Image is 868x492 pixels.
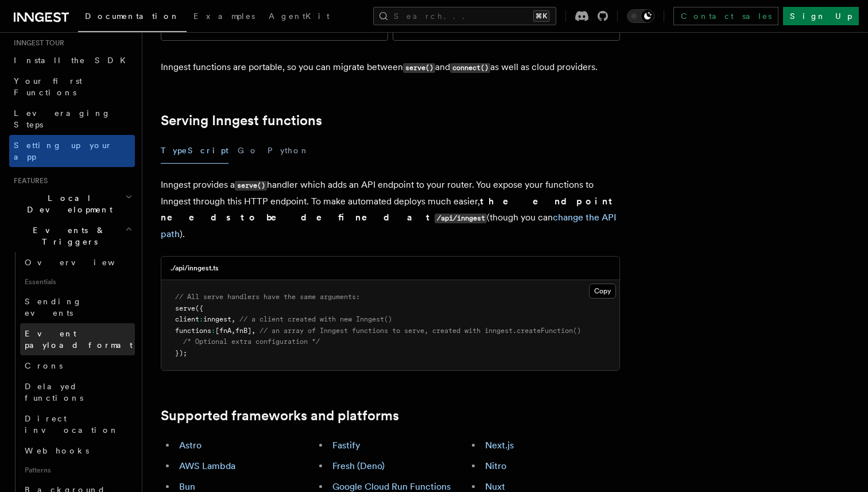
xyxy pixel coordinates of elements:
[533,10,549,22] kbd: ⌘K
[262,3,336,31] a: AgentKit
[25,329,133,350] span: Event payload format
[175,349,187,357] span: });
[14,109,111,129] span: Leveraging Steps
[179,481,195,492] a: Bun
[175,315,199,323] span: client
[673,7,778,25] a: Contact sales
[179,460,235,471] a: AWS Lambda
[403,63,435,73] code: serve()
[332,481,451,492] a: Google Cloud Run Functions
[14,141,113,161] span: Setting up your app
[589,284,616,299] button: Copy
[25,297,82,317] span: Sending events
[9,192,125,215] span: Local Development
[20,440,135,461] a: Webhooks
[259,327,581,335] span: // an array of Inngest functions to serve, created with inngest.createFunction()
[25,361,63,370] span: Crons
[9,71,135,103] a: Your first Functions
[231,327,235,335] span: ,
[251,327,255,335] span: ,
[450,63,490,73] code: connect()
[20,408,135,440] a: Direct invocation
[215,327,231,335] span: [fnA
[20,273,135,291] span: Essentials
[238,138,258,164] button: Go
[239,315,392,323] span: // a client created with new Inngest()
[485,460,506,471] a: Nitro
[183,338,320,346] span: /* Optional extra configuration */
[9,103,135,135] a: Leveraging Steps
[20,461,135,479] span: Patterns
[161,408,399,424] a: Supported frameworks and platforms
[373,7,556,25] button: Search...⌘K
[195,304,203,312] span: ({
[14,76,82,97] span: Your first Functions
[20,252,135,273] a: Overview
[20,291,135,323] a: Sending events
[9,224,125,247] span: Events & Triggers
[14,56,133,65] span: Install the SDK
[485,481,505,492] a: Nuxt
[187,3,262,31] a: Examples
[25,414,119,435] span: Direct invocation
[25,382,83,402] span: Delayed functions
[231,315,235,323] span: ,
[783,7,859,25] a: Sign Up
[161,113,322,129] a: Serving Inngest functions
[25,446,89,455] span: Webhooks
[175,304,195,312] span: serve
[20,323,135,355] a: Event payload format
[161,59,620,76] p: Inngest functions are portable, so you can migrate between and as well as cloud providers.
[193,11,255,21] span: Examples
[9,220,135,252] button: Events & Triggers
[485,440,514,451] a: Next.js
[161,177,620,242] p: Inngest provides a handler which adds an API endpoint to your router. You expose your functions t...
[20,355,135,376] a: Crons
[269,11,330,21] span: AgentKit
[268,138,309,164] button: Python
[78,3,187,32] a: Documentation
[175,293,360,301] span: // All serve handlers have the same arguments:
[9,38,64,48] span: Inngest tour
[20,376,135,408] a: Delayed functions
[235,327,251,335] span: fnB]
[211,327,215,335] span: :
[9,176,48,185] span: Features
[332,440,361,451] a: Fastify
[170,264,219,273] h3: ./api/inngest.ts
[203,315,231,323] span: inngest
[435,214,487,223] code: /api/inngest
[9,135,135,167] a: Setting up your app
[175,327,211,335] span: functions
[179,440,201,451] a: Astro
[9,188,135,220] button: Local Development
[85,11,180,21] span: Documentation
[235,181,267,191] code: serve()
[9,50,135,71] a: Install the SDK
[25,258,143,267] span: Overview
[161,138,228,164] button: TypeScript
[199,315,203,323] span: :
[627,9,654,23] button: Toggle dark mode
[332,460,385,471] a: Fresh (Deno)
